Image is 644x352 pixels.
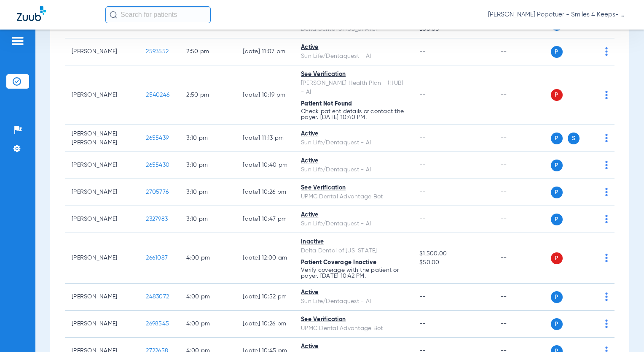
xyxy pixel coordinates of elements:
[65,179,139,206] td: [PERSON_NAME]
[65,284,139,311] td: [PERSON_NAME]
[551,291,563,303] span: P
[605,47,608,56] img: group-dot-blue.svg
[180,179,236,206] td: 3:10 PM
[301,52,406,61] div: Sun Life/Dentaquest - AI
[301,184,406,192] div: See Verification
[551,89,563,101] span: P
[605,215,608,223] img: group-dot-blue.svg
[146,49,169,54] span: 2593552
[146,294,169,300] span: 2483072
[419,162,426,168] span: --
[180,206,236,233] td: 3:10 PM
[301,246,406,255] div: Delta Dental of [US_STATE]
[301,192,406,201] div: UPMC Dental Advantage Bot
[17,6,46,21] img: Zuub Logo
[301,101,352,107] span: Patient Not Found
[602,311,644,352] div: Chat Widget
[301,108,406,120] p: Check patient details or contact the payer. [DATE] 10:40 PM.
[65,233,139,284] td: [PERSON_NAME]
[419,92,426,98] span: --
[419,189,426,195] span: --
[551,160,563,171] span: P
[551,252,563,264] span: P
[110,11,117,19] img: Search Icon
[301,238,406,246] div: Inactive
[180,311,236,338] td: 4:00 PM
[146,135,169,141] span: 2655439
[605,254,608,262] img: group-dot-blue.svg
[605,134,608,142] img: group-dot-blue.svg
[180,152,236,179] td: 3:10 PM
[301,288,406,297] div: Active
[146,162,169,168] span: 2655430
[551,133,563,144] span: P
[301,130,406,138] div: Active
[301,165,406,174] div: Sun Life/Dentaquest - AI
[419,294,426,300] span: --
[419,249,487,258] span: $1,500.00
[105,6,211,23] input: Search for patients
[180,65,236,125] td: 2:50 PM
[301,43,406,52] div: Active
[419,216,426,222] span: --
[494,152,551,179] td: --
[65,311,139,338] td: [PERSON_NAME]
[301,157,406,165] div: Active
[180,125,236,152] td: 3:10 PM
[180,233,236,284] td: 4:00 PM
[65,65,139,125] td: [PERSON_NAME]
[419,321,426,327] span: --
[236,38,294,65] td: [DATE] 11:07 PM
[65,152,139,179] td: [PERSON_NAME]
[605,161,608,169] img: group-dot-blue.svg
[494,284,551,311] td: --
[180,38,236,65] td: 2:50 PM
[605,292,608,301] img: group-dot-blue.svg
[65,38,139,65] td: [PERSON_NAME]
[301,260,376,265] span: Patient Coverage Inactive
[551,187,563,198] span: P
[494,65,551,125] td: --
[301,79,406,97] div: [PERSON_NAME] Health Plan - (HUB) - AI
[605,188,608,196] img: group-dot-blue.svg
[65,125,139,152] td: [PERSON_NAME] [PERSON_NAME]
[301,70,406,79] div: See Verification
[494,311,551,338] td: --
[494,233,551,284] td: --
[236,206,294,233] td: [DATE] 10:47 PM
[494,125,551,152] td: --
[301,315,406,324] div: See Verification
[146,189,169,195] span: 2705776
[419,258,487,267] span: $50.00
[301,297,406,306] div: Sun Life/Dentaquest - AI
[301,324,406,333] div: UPMC Dental Advantage Bot
[236,152,294,179] td: [DATE] 10:40 PM
[236,125,294,152] td: [DATE] 11:13 PM
[494,206,551,233] td: --
[568,133,580,144] span: S
[236,311,294,338] td: [DATE] 10:26 PM
[419,135,426,141] span: --
[551,214,563,225] span: P
[301,138,406,147] div: Sun Life/Dentaquest - AI
[146,321,169,327] span: 2698545
[180,284,236,311] td: 4:00 PM
[301,211,406,219] div: Active
[605,91,608,99] img: group-dot-blue.svg
[488,11,627,19] span: [PERSON_NAME] Popotuer - Smiles 4 Keeps- Allentown OS | Abra Dental
[494,179,551,206] td: --
[419,49,426,54] span: --
[236,284,294,311] td: [DATE] 10:52 PM
[146,216,168,222] span: 2327983
[551,318,563,330] span: P
[146,255,168,261] span: 2661087
[236,65,294,125] td: [DATE] 10:19 PM
[11,36,24,46] img: hamburger-icon
[494,38,551,65] td: --
[236,233,294,284] td: [DATE] 12:00 AM
[301,219,406,228] div: Sun Life/Dentaquest - AI
[65,206,139,233] td: [PERSON_NAME]
[301,342,406,351] div: Active
[301,267,406,279] p: Verify coverage with the patient or payer. [DATE] 10:42 PM.
[236,179,294,206] td: [DATE] 10:26 PM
